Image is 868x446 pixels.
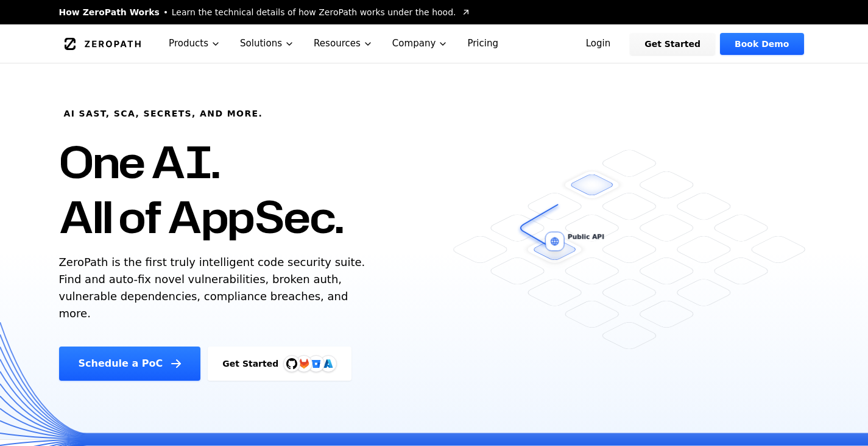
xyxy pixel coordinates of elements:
img: GitHub [286,358,297,369]
button: Company [383,24,458,63]
a: Get Started [630,33,715,55]
img: GitLab [292,351,316,376]
button: Resources [304,24,383,63]
a: Book Demo [720,33,803,55]
nav: Global [44,24,824,63]
button: Solutions [230,24,304,63]
a: Schedule a PoC [59,347,201,381]
img: Azure [323,359,333,369]
a: Get StartedGitHubGitLabAzure [208,347,351,381]
a: Login [571,33,626,55]
span: How ZeroPath Works [59,6,160,18]
p: ZeroPath is the first truly intelligent code security suite. Find and auto-fix novel vulnerabilit... [59,254,371,322]
h6: AI SAST, SCA, Secrets, and more. [64,107,263,120]
svg: Bitbucket [309,357,323,370]
a: Pricing [457,24,508,63]
h1: One AI. All of AppSec. [59,134,344,244]
button: Products [159,24,230,63]
a: How ZeroPath WorksLearn the technical details of how ZeroPath works under the hood. [59,6,471,18]
span: Learn the technical details of how ZeroPath works under the hood. [172,6,456,18]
